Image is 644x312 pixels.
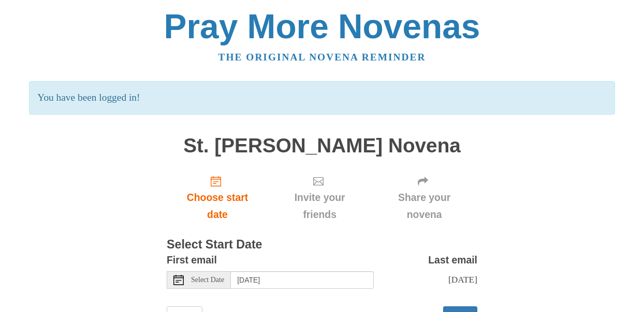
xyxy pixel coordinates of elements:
[29,81,614,115] p: You have been logged in!
[448,274,477,285] span: [DATE]
[218,52,426,63] a: The original novena reminder
[279,189,361,223] span: Invite your friends
[167,135,477,157] h1: St. [PERSON_NAME] Novena
[382,189,467,223] span: Share your novena
[167,252,217,269] label: First email
[191,276,224,284] span: Select Date
[167,238,477,252] h3: Select Start Date
[167,167,268,228] a: Choose start date
[428,252,477,269] label: Last email
[371,167,477,228] div: Click "Next" to confirm your start date first.
[177,189,258,223] span: Choose start date
[164,7,480,45] a: Pray More Novenas
[268,167,371,228] div: Click "Next" to confirm your start date first.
